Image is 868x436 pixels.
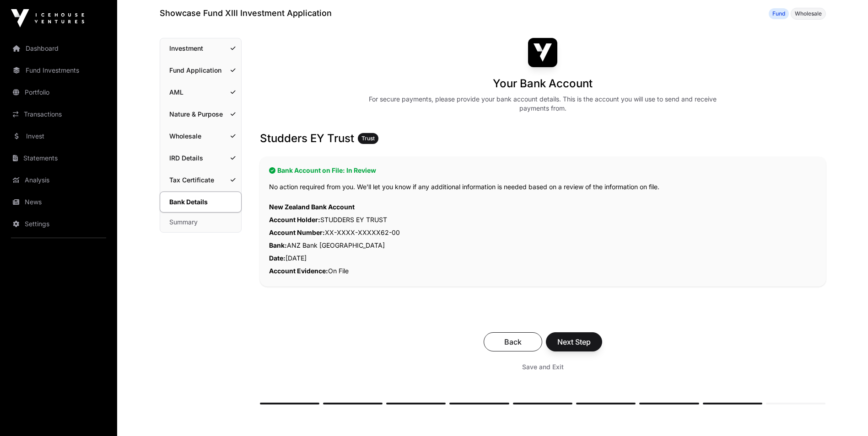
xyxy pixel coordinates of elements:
a: IRD Details [160,148,241,168]
a: Dashboard [7,38,110,58]
span: Back [495,336,531,347]
span: Trust [361,135,375,142]
span: Save and Exit [522,362,564,372]
a: Tax Certificate [160,170,241,190]
a: Invest [7,126,110,146]
h1: Showcase Fund XIII Investment Application [160,7,332,20]
a: Statements [7,148,110,168]
span: Fund [772,10,785,17]
p: On File [269,265,817,277]
span: Account Number: [269,229,325,236]
p: ANZ Bank [GEOGRAPHIC_DATA] [269,239,817,252]
p: STUDDERS EY TRUST [269,213,817,226]
span: Account Evidence: [269,267,328,275]
button: Save and Exit [511,359,575,375]
a: Wholesale [160,126,241,146]
a: News [7,192,110,212]
a: Bank Details [160,191,242,213]
a: Portfolio [7,82,110,102]
p: XX-XXXX-XXXXX62-00 [269,226,817,239]
h1: Your Bank Account [493,76,593,91]
h3: Studders EY Trust [260,131,826,146]
a: Investment [160,38,241,58]
span: Next Step [557,336,591,347]
a: Fund Application [160,60,241,80]
button: Next Step [546,332,602,351]
span: Bank: [269,241,287,249]
a: Settings [7,214,110,234]
a: Transactions [7,104,110,124]
img: Showcase Fund XIII [528,38,557,67]
p: New Zealand Bank Account [269,201,817,213]
a: AML [160,82,241,102]
h2: Bank Account on File: In Review [269,166,817,175]
span: Date: [269,254,286,262]
iframe: Chat Widget [822,392,868,436]
p: No action required from you. We'll let you know if any additional information is needed based on ... [269,182,817,191]
img: Icehouse Ventures Logo [11,9,84,27]
a: Nature & Purpose [160,104,241,124]
span: Account Holder: [269,216,320,223]
button: Back [484,332,542,351]
a: Summary [160,212,241,232]
p: [DATE] [269,252,817,265]
div: For secure payments, please provide your bank account details. This is the account you will use t... [367,95,718,113]
span: Wholesale [795,10,822,17]
a: Analysis [7,170,110,190]
a: Fund Investments [7,60,110,80]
